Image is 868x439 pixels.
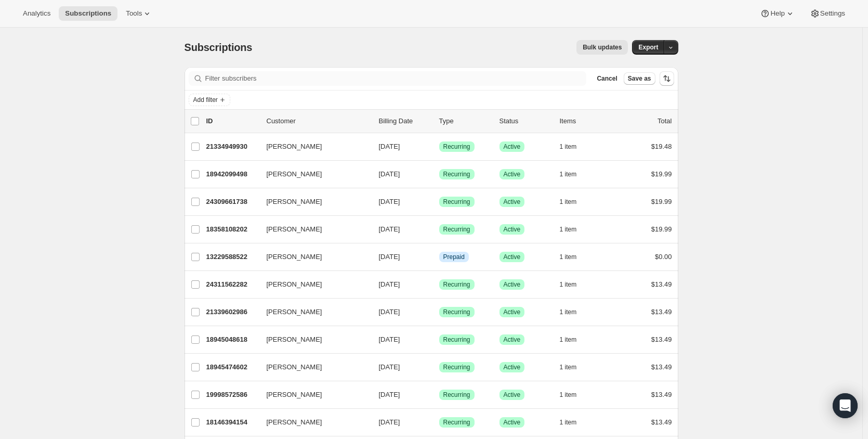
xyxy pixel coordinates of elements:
span: Add filter [193,96,218,104]
div: IDCustomerBilling DateTypeStatusItemsTotal [206,116,672,126]
button: Help [754,6,801,21]
button: 1 item [560,167,588,182]
span: 1 item [560,253,577,261]
span: Recurring [443,335,470,344]
span: $19.99 [651,170,672,178]
span: 1 item [560,335,577,344]
span: $13.49 [651,391,672,398]
p: 24311562282 [206,279,258,290]
span: $13.49 [651,308,672,316]
span: Help [770,9,784,18]
span: [DATE] [379,335,400,343]
div: 18945474602[PERSON_NAME][DATE]SuccessRecurringSuccessActive1 item$13.49 [206,360,672,375]
div: 24309661738[PERSON_NAME][DATE]SuccessRecurringSuccessActive1 item$19.99 [206,195,672,209]
span: [PERSON_NAME] [267,169,322,179]
span: Recurring [443,391,470,399]
span: $0.00 [655,253,672,261]
p: Customer [267,116,371,126]
span: 1 item [560,363,577,371]
button: Tools [120,6,159,21]
button: 1 item [560,415,588,430]
span: [PERSON_NAME] [267,279,322,290]
span: 1 item [560,225,577,234]
div: Items [560,116,612,126]
button: [PERSON_NAME] [260,304,364,320]
button: [PERSON_NAME] [260,359,364,376]
div: 19998572586[PERSON_NAME][DATE]SuccessRecurringSuccessActive1 item$13.49 [206,388,672,402]
span: Bulk updates [583,43,622,51]
span: $13.49 [651,418,672,426]
span: Active [504,335,521,344]
button: 1 item [560,332,588,347]
span: Active [504,391,521,399]
span: [PERSON_NAME] [267,224,322,235]
div: 24311562282[PERSON_NAME][DATE]SuccessRecurringSuccessActive1 item$13.49 [206,277,672,292]
button: 1 item [560,305,588,319]
button: 1 item [560,388,588,402]
span: 1 item [560,391,577,399]
p: 18945474602 [206,362,258,372]
div: 18358108202[PERSON_NAME][DATE]SuccessRecurringSuccessActive1 item$19.99 [206,222,672,237]
span: Active [504,418,521,427]
span: $19.48 [651,143,672,150]
p: ID [206,116,258,126]
span: [DATE] [379,391,400,398]
span: [PERSON_NAME] [267,390,322,400]
button: 1 item [560,195,588,209]
span: Recurring [443,198,470,206]
div: 18146394154[PERSON_NAME][DATE]SuccessRecurringSuccessActive1 item$13.49 [206,415,672,430]
p: 21339602986 [206,307,258,317]
button: [PERSON_NAME] [260,276,364,293]
button: [PERSON_NAME] [260,414,364,431]
input: Filter subscribers [205,71,587,86]
span: Recurring [443,363,470,371]
span: Analytics [23,9,50,18]
button: Add filter [189,94,230,106]
button: Bulk updates [576,40,628,55]
button: Export [632,40,664,55]
div: 18945048618[PERSON_NAME][DATE]SuccessRecurringSuccessActive1 item$13.49 [206,332,672,347]
p: 24309661738 [206,197,258,207]
p: 13229588522 [206,252,258,262]
button: [PERSON_NAME] [260,221,364,238]
button: Sort the results [660,71,674,86]
p: 18945048618 [206,334,258,345]
button: Save as [624,72,655,85]
span: $13.49 [651,280,672,288]
div: 18942099498[PERSON_NAME][DATE]SuccessRecurringSuccessActive1 item$19.99 [206,167,672,182]
span: 1 item [560,170,577,178]
button: 1 item [560,250,588,264]
span: [DATE] [379,418,400,426]
span: 1 item [560,308,577,316]
span: 1 item [560,280,577,289]
p: 18358108202 [206,224,258,235]
span: [PERSON_NAME] [267,334,322,345]
button: [PERSON_NAME] [260,193,364,210]
button: [PERSON_NAME] [260,166,364,183]
span: Export [638,43,658,51]
button: [PERSON_NAME] [260,386,364,403]
button: Cancel [593,72,621,85]
span: [DATE] [379,198,400,205]
span: Active [504,170,521,178]
span: [PERSON_NAME] [267,197,322,207]
div: Open Intercom Messenger [833,393,858,418]
button: Subscriptions [59,6,117,21]
span: 1 item [560,198,577,206]
button: 1 item [560,222,588,237]
div: 21339602986[PERSON_NAME][DATE]SuccessRecurringSuccessActive1 item$13.49 [206,305,672,319]
button: [PERSON_NAME] [260,331,364,348]
div: Type [439,116,491,126]
span: 1 item [560,143,577,151]
p: 19998572586 [206,390,258,400]
span: [DATE] [379,280,400,288]
span: Subscriptions [65,9,111,18]
span: [DATE] [379,143,400,150]
span: [DATE] [379,170,400,178]
span: Tools [126,9,142,18]
span: [DATE] [379,308,400,316]
span: 1 item [560,418,577,427]
span: [DATE] [379,253,400,261]
button: Analytics [17,6,57,21]
button: [PERSON_NAME] [260,138,364,155]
